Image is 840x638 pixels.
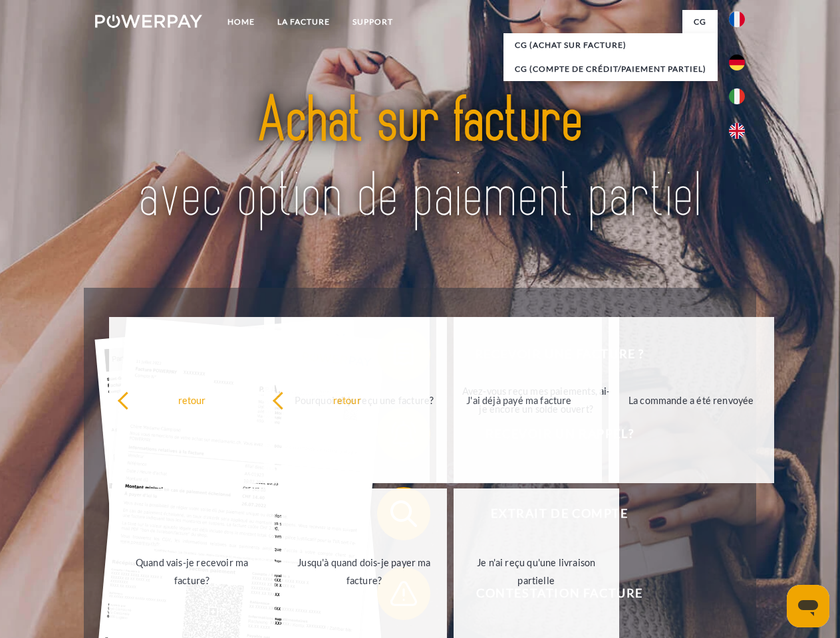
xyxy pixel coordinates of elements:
[503,57,718,81] a: CG (Compte de crédit/paiement partiel)
[787,585,829,627] iframe: Bouton de lancement de la fenêtre de messagerie
[729,123,745,139] img: en
[266,10,341,34] a: LA FACTURE
[444,391,594,409] div: J'ai déjà payé ma facture
[216,10,266,34] a: Home
[272,391,422,409] div: retour
[289,554,439,589] div: Jusqu'à quand dois-je payer ma facture?
[729,54,745,70] img: de
[127,64,713,255] img: title-powerpay_fr.svg
[617,391,766,409] div: La commande a été renvoyée
[729,11,745,27] img: fr
[462,554,611,589] div: Je n'ai reçu qu'une livraison partielle
[117,391,267,409] div: retour
[729,88,745,104] img: it
[341,10,404,34] a: Support
[95,15,202,28] img: logo-powerpay-white.svg
[503,33,718,57] a: CG (achat sur facture)
[117,554,267,589] div: Quand vais-je recevoir ma facture?
[682,10,718,34] a: CG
